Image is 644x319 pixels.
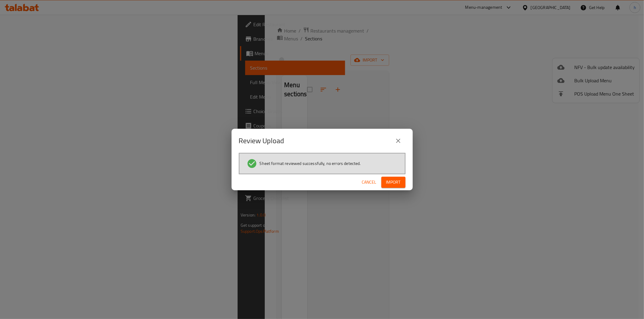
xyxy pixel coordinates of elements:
h2: Review Upload [239,136,284,146]
button: Import [381,177,405,188]
button: Cancel [360,177,379,188]
span: Sheet format reviewed successfully, no errors detected. [260,160,361,166]
span: Cancel [362,178,376,186]
button: close [391,134,405,148]
span: Import [386,178,401,186]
